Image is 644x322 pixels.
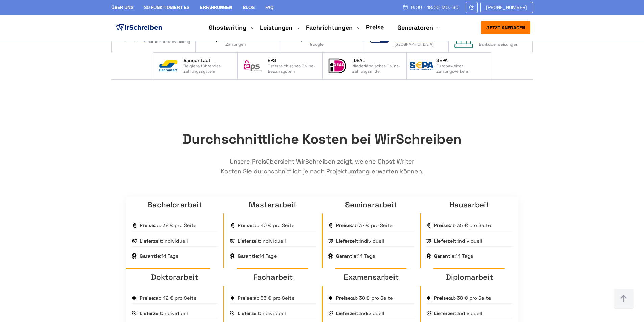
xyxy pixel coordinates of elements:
[249,200,297,210] a: Masterarbeit
[140,253,179,259] span: 14 Tage
[328,238,333,244] img: Lieferzeit:
[131,223,137,229] img: Preise:
[434,238,482,244] span: Individuell
[147,200,202,210] a: Bachelorarbeit
[140,238,188,244] span: Individuell
[336,310,360,316] strong: Lieferzeit:
[480,2,533,13] a: [PHONE_NUMBER]
[328,253,333,259] img: Garantie:
[345,200,397,210] a: Seminararbeit
[140,238,163,244] strong: Lieferzeit:
[225,36,277,47] span: Smartphone-basierte Zahlungen
[614,289,634,309] img: button top
[114,23,163,33] img: logo ghostwriter-österreich
[328,311,333,316] img: Lieferzeit:
[140,253,161,259] strong: Garantie:
[479,36,530,47] span: Traditionelle Banküberweisungen
[436,58,488,63] span: SEPA
[434,295,450,301] strong: Preise:
[409,61,434,70] img: SEPA
[402,4,408,10] img: Schedule
[238,222,254,228] strong: Preise:
[434,310,482,317] span: Individuell
[131,253,137,259] img: Garantie:
[238,253,277,259] span: 14 Tage
[238,295,254,301] strong: Preise:
[449,200,490,210] a: Hausarbeit
[306,24,353,32] a: Fachrichtungen
[426,311,431,316] img: Lieferzeit:
[434,222,491,229] span: ab 35 € pro Seite
[352,58,404,63] span: iDEAL
[260,24,292,32] a: Leistungen
[230,295,235,301] img: Preise:
[411,5,460,10] span: 9:00 - 18:00 Mo.-So.
[394,36,446,47] span: Online-Überweisungen in [GEOGRAPHIC_DATA]
[434,253,456,259] strong: Garantie:
[132,295,137,301] img: Preise:
[336,222,352,228] strong: Preise:
[238,222,295,229] span: ab 40 € pro Seite
[200,4,232,10] a: Erfahrungen
[344,272,399,282] a: Examensarbeit
[144,4,189,10] a: So funktioniert es
[426,238,431,244] img: Lieferzeit:
[140,295,156,301] strong: Preise:
[336,238,384,244] span: Individuell
[366,23,384,31] a: Preise
[434,310,458,316] strong: Lieferzeit:
[481,21,530,34] button: Jetzt anfragen
[328,295,333,301] img: Preise:
[253,272,293,282] a: Facharbeit
[126,128,518,150] h2: Durchschnittliche Kosten bei WirSchreiben
[243,4,255,10] a: Blog
[352,63,404,74] span: Niederländisches Online-Zahlungsmittel
[336,222,393,229] span: ab 37 € pro Seite
[111,4,133,10] a: Über uns
[426,253,431,259] img: Garantie:
[325,56,350,77] img: iDEAL
[132,311,137,316] img: Lieferzeit:
[156,58,181,74] img: Bancontact
[238,238,286,244] span: Individuell
[268,58,319,63] span: EPS
[426,295,431,301] img: Preise:
[336,253,375,259] span: 14 Tage
[143,39,190,44] span: Flexible Kaufabwicklung
[238,238,261,244] strong: Lieferzeit:
[268,63,319,74] span: Österreichisches Online-Bezahlsystem
[328,223,333,228] img: Preise:
[434,222,450,228] strong: Preise:
[140,310,163,316] strong: Lieferzeit:
[230,223,235,228] img: Preise:
[446,272,493,282] a: Diplomarbeit
[486,5,527,10] span: [PHONE_NUMBER]
[238,295,295,301] span: ab 35 € pro Seite
[151,272,198,282] a: Doktorarbeit
[140,295,197,301] span: ab 42 € pro Seite
[140,222,156,228] strong: Preise:
[434,238,458,244] strong: Lieferzeit:
[336,253,358,259] strong: Garantie:
[336,238,360,244] strong: Lieferzeit:
[221,157,424,176] p: Unsere Preisübersicht WirSchreiben zeigt, welche Ghost Writer Kosten Sie durchschnittlich je nach...
[209,24,246,32] a: Ghostwriting
[336,295,393,301] span: ab 38 € pro Seite
[230,311,235,316] img: Lieferzeit:
[183,58,235,63] span: Bancontact
[336,295,352,301] strong: Preise:
[238,310,261,316] strong: Lieferzeit:
[241,58,265,74] img: EPS
[140,222,197,229] span: ab 38 € pro Seite
[397,24,433,32] a: Generatoren
[434,253,473,259] span: 14 Tage
[238,310,286,317] span: Individuell
[426,223,431,228] img: Preise:
[230,238,235,244] img: Lieferzeit:
[131,238,137,244] img: Lieferzeit:
[436,63,488,74] span: Europaweiter Zahlungsverkehr
[238,253,259,259] strong: Garantie:
[183,63,235,74] span: Belgiens führendes Zahlungssystem
[469,5,475,10] img: Email
[230,253,235,259] img: Garantie:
